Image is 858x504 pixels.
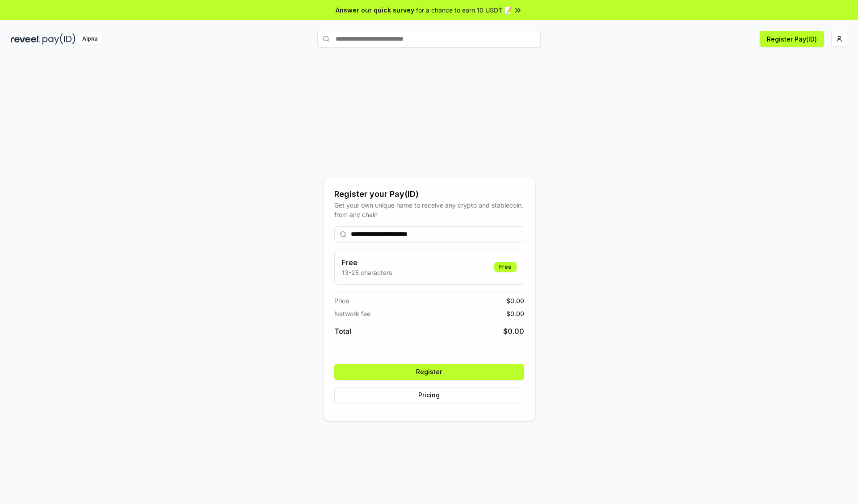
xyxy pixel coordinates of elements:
[334,309,370,318] span: Network fee
[11,33,41,45] img: reveel_dark
[334,364,524,380] button: Register
[334,188,524,200] div: Register your Pay(ID)
[506,309,524,318] span: $ 0.00
[506,296,524,305] span: $ 0.00
[334,296,349,305] span: Price
[334,200,524,219] div: Get your own unique name to receive any crypto and stablecoin, from any chain
[494,262,517,272] div: Free
[334,387,524,403] button: Pricing
[503,326,524,337] span: $ 0.00
[77,33,102,45] div: Alpha
[336,5,414,15] span: Answer our quick survey
[342,257,392,268] h3: Free
[416,5,512,15] span: for a chance to earn 10 USDT 📝
[334,326,351,337] span: Total
[42,33,76,45] img: pay_id
[342,268,392,277] p: 13-25 characters
[760,31,824,47] button: Register Pay(ID)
